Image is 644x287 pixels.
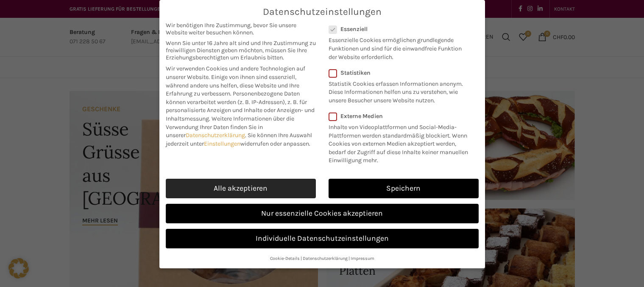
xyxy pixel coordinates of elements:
[166,90,315,122] span: Personenbezogene Daten können verarbeitet werden (z. B. IP-Adressen), z. B. für personalisierte A...
[263,6,382,17] span: Datenschutzeinstellungen
[186,132,245,139] a: Datenschutzerklärung
[329,25,468,33] label: Essenziell
[166,204,479,223] a: Nur essenzielle Cookies akzeptieren
[329,69,468,76] label: Statistiken
[329,76,468,105] p: Statistik Cookies erfassen Informationen anonym. Diese Informationen helfen uns zu verstehen, wie...
[329,33,468,61] p: Essenzielle Cookies ermöglichen grundlegende Funktionen und sind für die einwandfreie Funktion de...
[166,65,305,97] span: Wir verwenden Cookies und andere Technologien auf unserer Website. Einige von ihnen sind essenzie...
[166,115,294,139] span: Weitere Informationen über die Verwendung Ihrer Daten finden Sie in unserer .
[166,22,316,36] span: Wir benötigen Ihre Zustimmung, bevor Sie unsere Website weiter besuchen können.
[204,140,240,147] a: Einstellungen
[166,229,479,248] a: Individuelle Datenschutzeinstellungen
[166,179,316,198] a: Alle akzeptieren
[303,256,348,261] a: Datenschutzerklärung
[166,39,316,61] span: Wenn Sie unter 16 Jahre alt sind und Ihre Zustimmung zu freiwilligen Diensten geben möchten, müss...
[270,256,300,261] a: Cookie-Details
[351,256,374,261] a: Impressum
[329,120,473,165] p: Inhalte von Videoplattformen und Social-Media-Plattformen werden standardmäßig blockiert. Wenn Co...
[329,179,479,198] a: Speichern
[329,113,473,120] label: Externe Medien
[166,132,312,147] span: Sie können Ihre Auswahl jederzeit unter widerrufen oder anpassen.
